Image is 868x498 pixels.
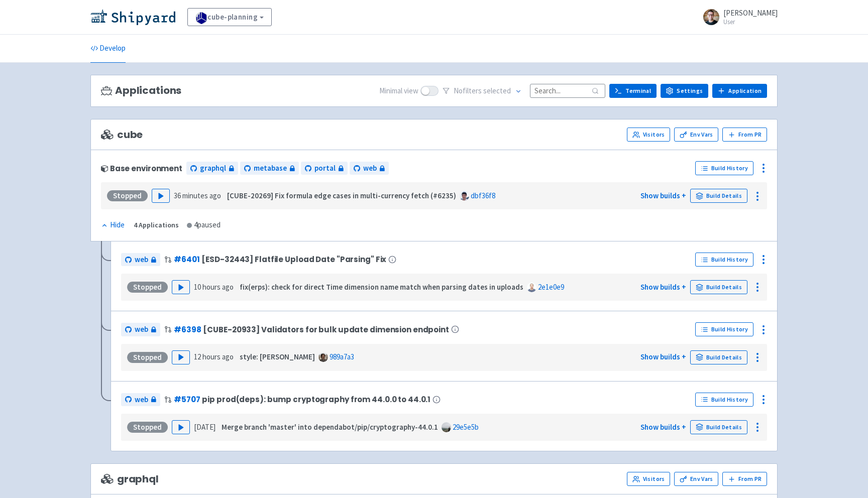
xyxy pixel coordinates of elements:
[194,352,234,361] time: 12 hours ago
[135,394,148,406] span: web
[101,129,143,141] span: cube
[363,163,377,174] span: web
[172,420,190,434] button: Play
[101,164,182,173] div: Base environment
[127,282,168,293] div: Stopped
[152,189,170,203] button: Play
[127,352,168,363] div: Stopped
[90,35,126,63] a: Develop
[722,128,767,142] button: From PR
[712,84,767,98] a: Application
[202,395,430,404] span: pip prod(deps): bump cryptography from 44.0.0 to 44.0.1
[240,282,523,292] strong: fix(erps): check for direct Time dimension name match when parsing dates in uploads
[101,219,126,231] button: Hide
[379,85,418,97] span: Minimal view
[121,323,160,336] a: web
[200,163,226,174] span: graphql
[174,254,199,265] a: #6401
[174,324,201,335] a: #6398
[186,162,238,175] a: graphql
[222,422,438,432] strong: Merge branch 'master' into dependabot/pip/cryptography-44.0.1
[135,254,148,266] span: web
[640,352,686,361] a: Show builds +
[194,282,234,292] time: 10 hours ago
[640,191,686,200] a: Show builds +
[723,19,778,25] small: User
[107,190,148,201] div: Stopped
[254,163,287,174] span: metabase
[674,472,718,486] a: Env Vars
[661,84,708,98] a: Settings
[695,322,753,336] a: Build History
[121,253,160,267] a: web
[101,473,159,485] span: graphql
[301,162,348,175] a: portal
[187,8,272,26] a: cube-planning
[121,393,160,407] a: web
[453,422,479,432] a: 29e5e5b
[627,128,670,142] a: Visitors
[695,161,753,175] a: Build History
[172,350,190,364] button: Play
[690,350,747,364] a: Build Details
[240,162,299,175] a: metabase
[172,280,190,294] button: Play
[530,84,605,97] input: Search...
[203,325,449,334] span: [CUBE-20933] Validators for bulk update dimension endpoint
[350,162,389,175] a: web
[174,191,221,200] time: 36 minutes ago
[330,352,354,361] a: 989a7a3
[695,253,753,267] a: Build History
[201,255,386,264] span: [ESD-32443] Flatfile Upload Date "Parsing" Fix
[127,422,168,433] div: Stopped
[314,163,336,174] span: portal
[454,85,511,97] span: No filter s
[174,394,200,405] a: #5707
[90,9,175,25] img: Shipyard logo
[194,422,215,432] time: [DATE]
[697,9,778,25] a: [PERSON_NAME] User
[135,324,148,335] span: web
[101,219,125,231] div: Hide
[640,282,686,292] a: Show builds +
[723,8,778,18] span: [PERSON_NAME]
[690,420,747,434] a: Build Details
[690,189,747,203] a: Build Details
[227,191,456,200] strong: [CUBE-20269] Fix formula edge cases in multi-currency fetch (#6235)
[690,280,747,294] a: Build Details
[609,84,657,98] a: Terminal
[134,219,179,231] div: 4 Applications
[471,191,495,200] a: dbf36f8
[483,86,511,95] span: selected
[695,393,753,407] a: Build History
[722,472,767,486] button: From PR
[187,219,221,231] div: 4 paused
[240,352,315,361] strong: style: [PERSON_NAME]
[101,85,181,96] h3: Applications
[674,128,718,142] a: Env Vars
[640,422,686,432] a: Show builds +
[538,282,564,292] a: 2e1e0e9
[627,472,670,486] a: Visitors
